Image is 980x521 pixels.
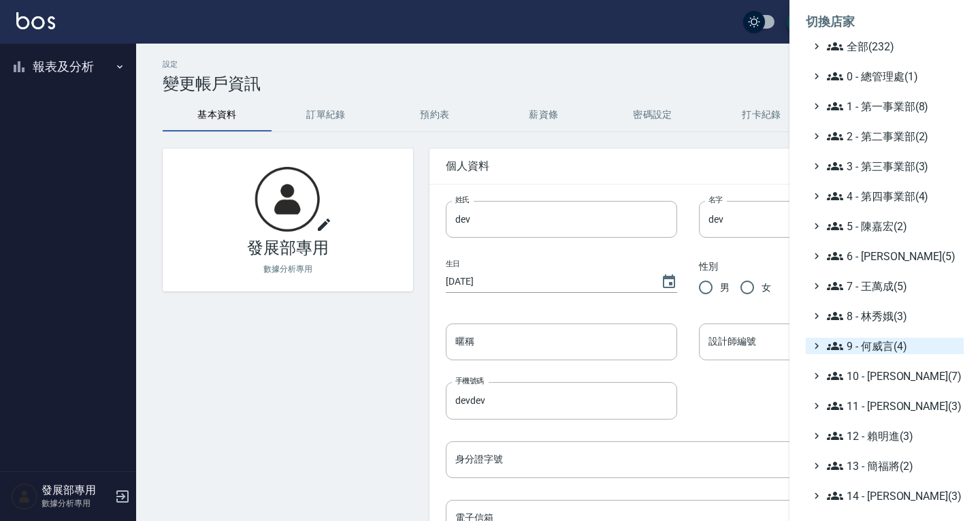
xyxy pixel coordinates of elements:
span: 全部(232) [827,38,958,54]
span: 0 - 總管理處(1) [827,68,958,84]
span: 13 - 簡福將(2) [827,458,958,474]
span: 5 - 陳嘉宏(2) [827,218,958,234]
span: 14 - [PERSON_NAME](3) [827,488,958,504]
span: 11 - [PERSON_NAME](3) [827,398,958,414]
span: 6 - [PERSON_NAME](5) [827,248,958,264]
span: 9 - 何威言(4) [827,338,958,354]
span: 4 - 第四事業部(4) [827,188,958,204]
span: 1 - 第一事業部(8) [827,98,958,114]
li: 切換店家 [806,5,964,38]
span: 10 - [PERSON_NAME](7) [827,368,958,384]
span: 12 - 賴明進(3) [827,428,958,444]
span: 3 - 第三事業部(3) [827,158,958,174]
span: 7 - 王萬成(5) [827,278,958,294]
span: 2 - 第二事業部(2) [827,128,958,144]
span: 8 - 林秀娥(3) [827,308,958,324]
